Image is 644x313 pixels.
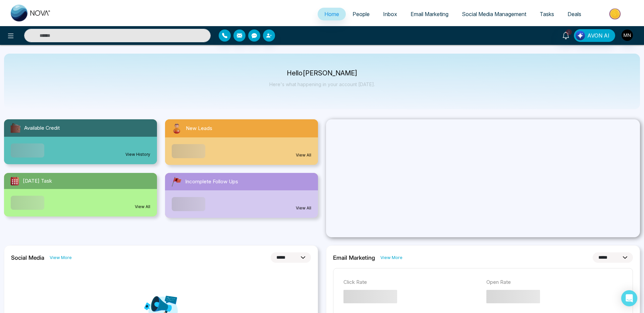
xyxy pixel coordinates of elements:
[9,176,20,186] img: todayTask.svg
[486,278,623,286] p: Open Rate
[269,70,375,76] p: Hello [PERSON_NAME]
[380,254,402,261] a: View More
[324,11,339,17] span: Home
[125,151,150,158] a: View History
[404,8,455,20] a: Email Marketing
[269,81,375,87] p: Here's what happening in your account [DATE].
[170,176,182,188] img: followUps.svg
[621,290,637,306] div: Open Intercom Messenger
[622,29,633,41] img: User Avatar
[591,6,640,21] img: Market-place.gif
[558,29,574,41] a: 2
[9,122,21,134] img: availableCredit.svg
[343,278,480,286] p: Click Rate
[540,11,554,17] span: Tasks
[566,29,572,35] span: 2
[455,8,533,20] a: Social Media Management
[574,29,615,42] button: AVON AI
[11,254,44,261] h2: Social Media
[376,8,404,20] a: Inbox
[24,124,60,132] span: Available Credit
[135,204,150,210] a: View All
[23,177,52,185] span: [DATE] Task
[50,254,72,261] a: View More
[161,173,322,218] a: Incomplete Follow UpsView All
[333,254,375,261] h2: Email Marketing
[587,32,609,40] span: AVON AI
[353,11,370,17] span: People
[11,5,51,21] img: Nova CRM Logo
[170,122,183,135] img: newLeads.svg
[161,119,322,165] a: New LeadsView All
[383,11,397,17] span: Inbox
[346,8,376,20] a: People
[568,11,581,17] span: Deals
[185,178,238,186] span: Incomplete Follow Ups
[561,8,588,20] a: Deals
[186,125,212,132] span: New Leads
[318,8,346,20] a: Home
[576,31,585,40] img: Lead Flow
[411,11,448,17] span: Email Marketing
[296,205,311,211] a: View All
[462,11,526,17] span: Social Media Management
[296,152,311,158] a: View All
[533,8,561,20] a: Tasks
